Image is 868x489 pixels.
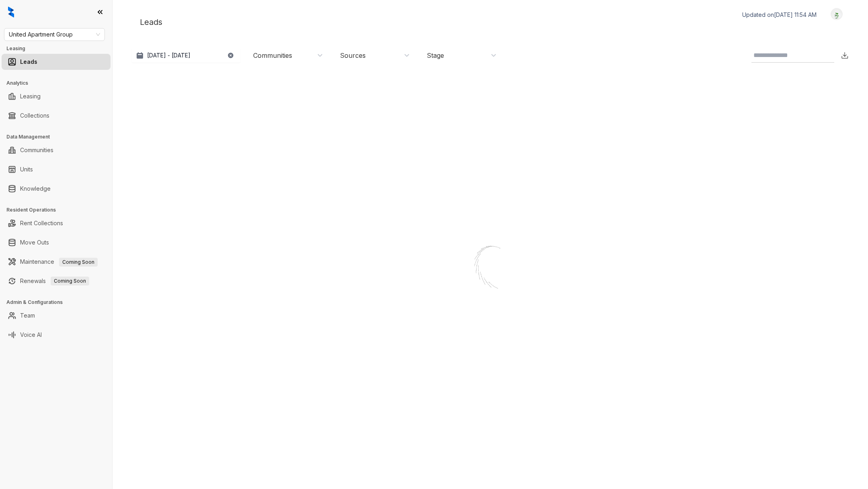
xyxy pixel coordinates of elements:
[340,51,366,60] div: Sources
[6,206,112,214] h3: Resident Operations
[147,51,190,59] p: [DATE] - [DATE]
[8,6,14,18] img: logo
[20,54,37,70] a: Leads
[427,51,444,60] div: Stage
[450,229,530,309] img: Loader
[2,273,111,289] li: Renewals
[6,45,112,52] h3: Leasing
[2,161,111,177] li: Units
[2,88,111,104] li: Leasing
[841,51,849,59] img: Download
[20,108,49,124] a: Collections
[20,308,35,324] a: Team
[51,277,89,285] span: Coming Soon
[742,11,817,19] p: Updated on [DATE] 11:54 AM
[2,234,111,251] li: Move Outs
[20,142,53,158] a: Communities
[20,234,49,251] a: Move Outs
[6,299,112,306] h3: Admin & Configurations
[2,308,111,324] li: Team
[2,142,111,158] li: Communities
[20,215,63,231] a: Rent Collections
[132,48,240,63] button: [DATE] - [DATE]
[20,181,51,197] a: Knowledge
[476,309,505,317] div: Loading...
[825,52,832,59] img: SearchIcon
[20,88,41,104] a: Leasing
[132,8,849,36] div: Leads
[2,327,111,343] li: Voice AI
[9,29,100,41] span: United Apartment Group
[2,54,111,70] li: Leads
[59,258,98,267] span: Coming Soon
[2,108,111,124] li: Collections
[20,327,42,343] a: Voice AI
[2,254,111,270] li: Maintenance
[2,181,111,197] li: Knowledge
[20,273,89,289] a: RenewalsComing Soon
[2,215,111,231] li: Rent Collections
[831,10,842,18] img: UserAvatar
[20,161,33,177] a: Units
[6,79,112,87] h3: Analytics
[6,133,112,141] h3: Data Management
[253,51,292,60] div: Communities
